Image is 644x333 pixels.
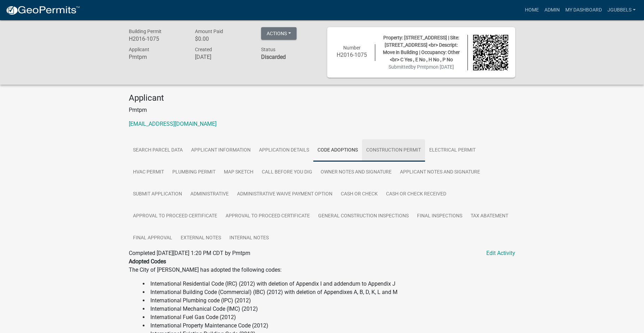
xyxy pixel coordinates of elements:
[168,161,220,184] a: Plumbing Permit
[195,36,251,42] h6: $0.00
[129,227,176,249] a: Final Approval
[563,3,605,17] a: My Dashboard
[522,3,542,17] a: Home
[542,3,563,17] a: Admin
[225,227,273,249] a: Internal Notes
[143,288,515,296] li: International Building Code (Commercial) (IBC) (2012) with deletion of Appendixes A, B, D, K, L a...
[143,280,515,288] li: International Residential Code (IRC) (2012) with deletion of Appendix I and addendum to Appendix J
[186,183,233,206] a: Administrative
[129,161,168,184] a: HVAC Permit
[258,161,316,184] a: Call Before You Dig
[143,313,515,322] li: International Fuel Gas Code (2012)
[313,139,362,162] a: Code Adoptions
[176,227,225,249] a: External Notes
[605,3,638,17] a: jgubbels
[316,161,396,184] a: Owner Notes and Signature
[187,139,255,162] a: Applicant Information
[129,183,186,206] a: Submit Application
[425,139,480,162] a: Electrical Permit
[337,183,382,206] a: Cash or Check
[129,139,187,162] a: Search Parcel Data
[261,47,275,52] span: Status
[388,64,454,70] span: Submitted on [DATE]
[129,47,149,52] span: Applicant
[129,36,184,42] h6: H2016-1075
[466,205,512,227] a: Tax Abatement
[362,139,425,162] a: Construction Permit
[411,64,433,70] span: by Pmtpm
[129,258,166,265] b: Adopted Codes
[195,29,223,34] span: Amount Paid
[129,54,184,60] h6: Pmtpm
[220,161,258,184] a: Map Sketch
[143,305,515,313] li: International Mechanical Code (IMC) (2012)
[195,47,212,52] span: Created
[129,29,162,34] span: Building Permit
[143,322,515,330] li: International Property Maintenance Code (2012)
[143,296,515,305] li: International Plumbing code (IPC) (2012)
[129,250,250,256] span: Completed [DATE][DATE] 1:20 PM CDT by Pmtpm
[261,27,297,40] button: Actions
[413,205,466,227] a: Final Inspections
[129,121,217,127] a: [EMAIL_ADDRESS][DOMAIN_NAME]
[383,35,460,62] span: Property: [STREET_ADDRESS] | Site: [STREET_ADDRESS] <br> Descript: Move in Building | Occupancy: ...
[129,205,221,227] a: Approval to Proceed Certificate
[129,106,515,114] p: Pmtpm
[314,205,413,227] a: General Construction Inspections
[382,183,450,206] a: Cash or Check Received
[129,93,515,103] h4: Applicant
[233,183,337,206] a: Administrative Waive Payment Option
[261,54,286,60] strong: Discarded
[396,161,484,184] a: Applicant Notes and Signature
[334,52,370,58] h6: H2016-1075
[473,35,509,70] img: QR code
[195,54,251,60] h6: [DATE]
[221,205,314,227] a: Approval to Proceed Certificate
[486,249,515,257] a: Edit Activity
[343,45,361,51] span: Number
[255,139,313,162] a: Application Details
